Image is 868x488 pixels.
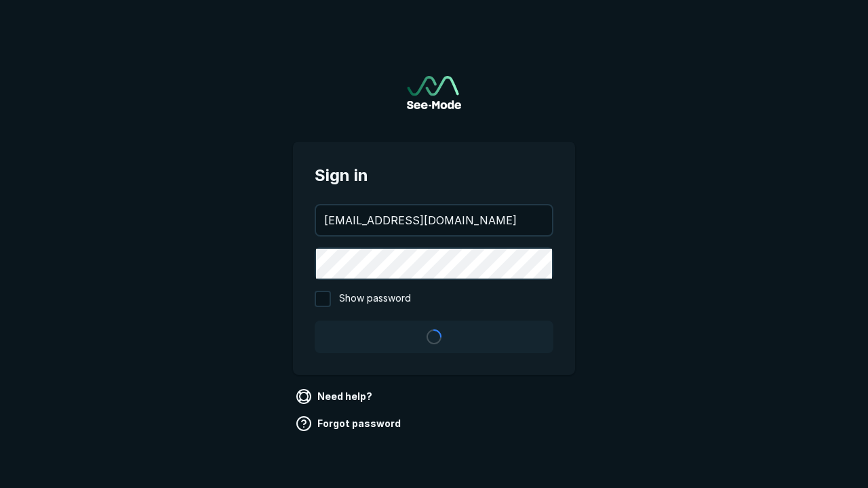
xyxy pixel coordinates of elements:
a: Forgot password [293,413,406,434]
a: Go to sign in [407,76,461,109]
img: See-Mode Logo [407,76,461,109]
span: Sign in [315,163,553,188]
a: Need help? [293,386,378,407]
input: your@email.com [316,205,552,235]
span: Show password [339,291,411,307]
